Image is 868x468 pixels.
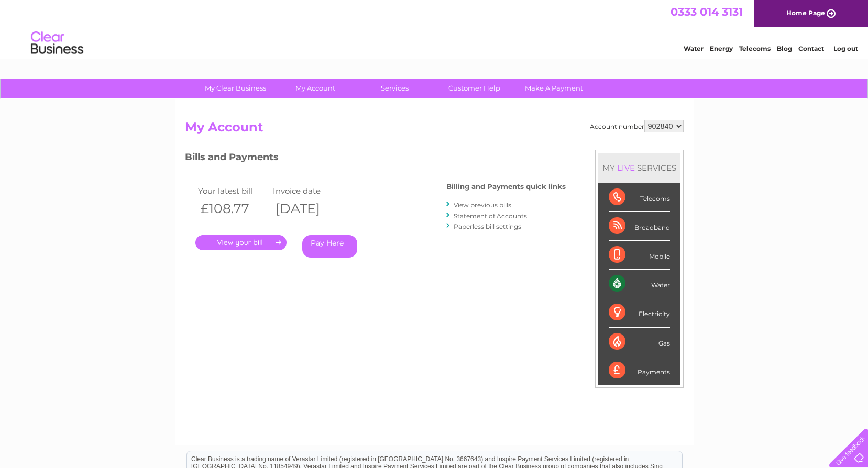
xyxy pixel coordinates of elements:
[195,235,287,250] a: .
[710,44,733,52] a: Energy
[454,222,521,230] a: Paperless bill settings
[590,120,684,132] div: Account number
[187,6,682,51] div: Clear Business is a trading name of Verastar Limited (registered in [GEOGRAPHIC_DATA] No. 3667643...
[615,163,637,173] div: LIVE
[739,44,771,52] a: Telecoms
[272,79,358,98] a: My Account
[511,79,597,98] a: Make A Payment
[185,150,566,168] h3: Bills and Payments
[446,183,566,191] h4: Billing and Payments quick links
[185,120,684,140] h2: My Account
[431,79,518,98] a: Customer Help
[609,328,670,356] div: Gas
[302,235,357,258] a: Pay Here
[833,44,858,52] a: Log out
[609,212,670,241] div: Broadband
[609,241,670,270] div: Mobile
[195,198,271,219] th: £108.77
[351,79,438,98] a: Services
[777,44,792,52] a: Blog
[30,27,84,59] img: logo.png
[609,270,670,298] div: Water
[454,201,511,209] a: View previous bills
[798,44,824,52] a: Contact
[609,298,670,327] div: Electricity
[609,356,670,385] div: Payments
[671,5,743,18] a: 0333 014 3131
[195,184,271,198] td: Your latest bill
[454,212,527,220] a: Statement of Accounts
[684,44,704,52] a: Water
[609,183,670,212] div: Telecoms
[270,184,346,198] td: Invoice date
[270,198,346,219] th: [DATE]
[192,79,279,98] a: My Clear Business
[598,153,680,183] div: MY SERVICES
